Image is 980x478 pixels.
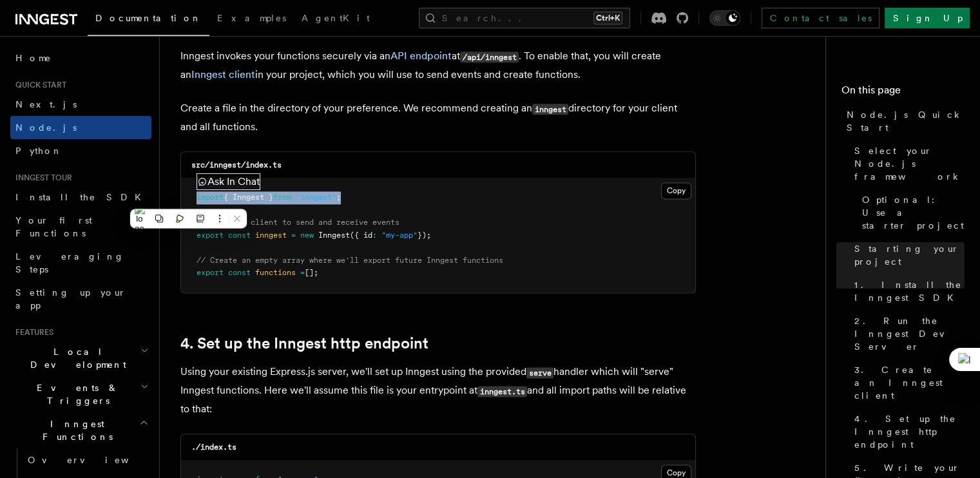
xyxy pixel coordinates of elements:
span: 4. Set up the Inngest http endpoint [854,412,965,451]
span: Features [10,327,53,338]
span: from [273,193,291,202]
span: AgentKit [302,13,370,23]
span: Overview [28,455,160,465]
span: Python [15,146,62,156]
code: inngest [532,104,568,115]
h4: On this page [841,82,965,103]
span: Node.js [15,122,77,133]
img: Ask In Chat [197,177,207,187]
a: Examples [209,4,294,35]
span: "inngest" [296,193,336,202]
span: 3. Create an Inngest client [854,363,965,402]
span: = [291,231,296,240]
button: Search...Ctrl+K [419,8,630,28]
span: Events & Triggers [10,381,140,407]
p: Create a file in the directory of your preference. We recommend creating an directory for your cl... [180,99,696,136]
a: 2. Run the Inngest Dev Server [849,309,965,358]
span: // Create a client to send and receive events [197,218,399,227]
span: Next.js [15,99,77,110]
a: Overview [23,448,151,472]
span: : [372,231,377,240]
span: export [197,231,224,240]
a: Sign Up [885,8,970,28]
button: Toggle dark mode [709,10,740,26]
span: // Create an empty array where we'll export future Inngest functions [197,256,503,265]
code: /api/inngest [460,52,519,62]
a: Optional: Use a starter project [857,188,965,237]
a: Install the SDK [10,186,151,209]
a: Home [10,46,151,70]
a: 4. Set up the Inngest http endpoint [180,334,428,352]
p: Inngest invokes your functions securely via an at . To enable that, you will create an in your pr... [180,47,696,84]
span: Ask In Chat [207,174,260,189]
span: Starting your project [854,242,965,268]
span: const [228,231,251,240]
span: functions [255,268,296,277]
span: Inngest [318,231,350,240]
span: Quick start [10,80,66,90]
button: Copy [661,182,691,199]
code: serve [526,367,553,378]
a: Python [10,139,151,162]
a: 1. Install the Inngest SDK [849,273,965,309]
a: Documentation [88,4,209,36]
span: 2. Run the Inngest Dev Server [854,314,965,353]
a: 3. Create an Inngest client [849,358,965,407]
a: Contact sales [762,8,879,28]
code: src/inngest/index.ts [191,160,282,169]
a: Next.js [10,93,151,116]
a: Select your Node.js framework [849,139,965,188]
span: Inngest tour [10,173,72,183]
span: Local Development [10,345,140,371]
span: "my-app" [381,231,418,240]
a: Node.js [10,116,151,139]
a: Starting your project [849,237,965,273]
code: inngest.ts [477,386,527,397]
span: Node.js Quick Start [847,108,965,134]
span: new [300,231,314,240]
span: = [300,268,305,277]
span: Setting up your app [15,287,126,311]
span: Select your Node.js framework [854,144,965,183]
span: const [228,268,251,277]
span: 1. Install the Inngest SDK [854,278,965,304]
span: }); [418,231,431,240]
span: Leveraging Steps [15,251,124,274]
a: API endpoint [390,50,452,62]
span: Optional: Use a starter project [862,193,965,232]
a: 4. Set up the Inngest http endpoint [849,407,965,456]
span: inngest [255,231,287,240]
button: Ask In Chat [197,174,260,189]
span: ; [336,193,341,202]
a: Setting up your app [10,281,151,317]
span: Examples [217,13,286,23]
span: ({ id [350,231,372,240]
a: AgentKit [294,4,378,35]
span: Home [15,52,52,64]
span: Install the SDK [15,192,149,202]
button: Inngest Functions [10,412,151,448]
p: Using your existing Express.js server, we'll set up Inngest using the provided handler which will... [180,363,696,418]
span: Your first Functions [15,215,92,238]
span: export [197,268,224,277]
kbd: Ctrl+K [593,12,622,24]
button: Local Development [10,340,151,376]
span: import [197,193,224,202]
code: ./index.ts [191,443,236,452]
a: Leveraging Steps [10,245,151,281]
span: []; [305,268,318,277]
button: Events & Triggers [10,376,151,412]
a: Your first Functions [10,209,151,245]
span: { Inngest } [224,193,273,202]
span: Documentation [95,13,202,23]
a: Node.js Quick Start [841,103,965,139]
span: Inngest Functions [10,417,139,443]
a: Inngest client [191,68,255,81]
